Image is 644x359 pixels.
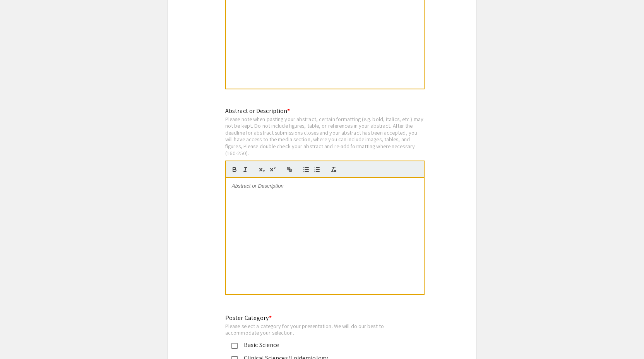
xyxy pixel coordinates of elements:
div: Please select a category for your presentation. We will do our best to accommodate your selection. [225,323,406,336]
div: Please note when pasting your abstract, certain formatting (e.g. bold, italics, etc.) may not be ... [225,116,425,157]
iframe: Chat [6,324,33,353]
div: Basic Science [238,340,400,350]
mat-label: Poster Category [225,314,272,322]
mat-label: Abstract or Description [225,107,290,115]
